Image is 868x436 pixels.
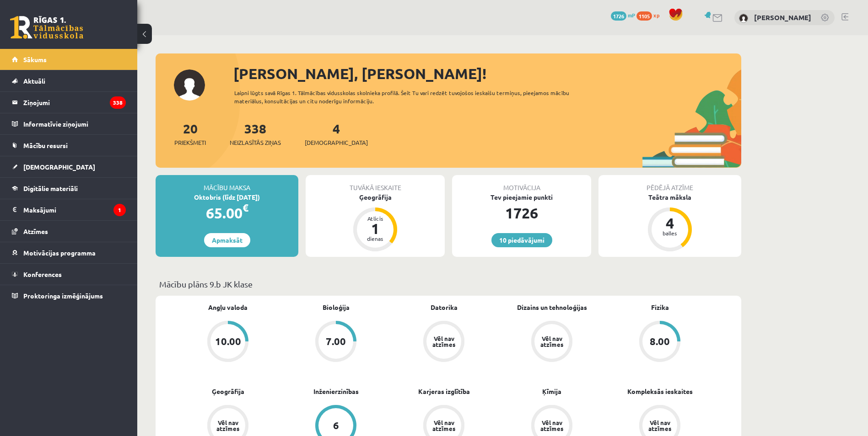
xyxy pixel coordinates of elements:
[305,138,368,147] span: [DEMOGRAPHIC_DATA]
[159,278,738,290] p: Mācību plāns 9.b JK klase
[12,285,126,306] a: Proktoringa izmēģinājums
[326,336,346,346] div: 7.00
[23,92,126,113] legend: Ziņojumi
[282,321,390,364] a: 7.00
[452,202,591,224] div: 1726
[491,233,552,247] a: 10 piedāvājumi
[230,120,281,147] a: 338Neizlasītās ziņas
[431,303,458,312] a: Datorika
[12,178,126,199] a: Digitālie materiāli
[113,204,126,216] i: 1
[306,192,445,202] div: Ģeogrāfija
[243,201,248,214] span: €
[647,420,673,431] div: Vēl nav atzīmes
[452,175,591,192] div: Motivācija
[650,336,670,346] div: 8.00
[628,11,635,19] span: mP
[23,227,48,235] span: Atzīmes
[653,11,659,19] span: xp
[598,175,741,192] div: Pēdējā atzīme
[323,303,350,312] a: Bioloģija
[23,199,126,220] legend: Maksājumi
[174,321,282,364] a: 10.00
[233,63,741,85] div: [PERSON_NAME], [PERSON_NAME]!
[539,335,565,347] div: Vēl nav atzīmes
[656,216,684,230] div: 4
[12,221,126,242] a: Atzīmes
[418,387,470,396] a: Karjeras izglītība
[23,249,96,257] span: Motivācijas programma
[212,387,244,396] a: Ģeogrāfija
[12,264,126,285] a: Konferences
[452,192,591,202] div: Tev pieejamie punkti
[539,420,565,431] div: Vēl nav atzīmes
[754,13,811,22] a: [PERSON_NAME]
[636,11,664,19] a: 1105 xp
[598,192,741,253] a: Teātra māksla 4 balles
[431,420,457,431] div: Vēl nav atzīmes
[12,70,126,91] a: Aktuāli
[611,11,626,21] span: 1726
[174,120,206,147] a: 20Priekšmeti
[333,420,339,431] div: 6
[12,92,126,113] a: Ziņojumi338
[23,163,95,171] span: [DEMOGRAPHIC_DATA]
[12,156,126,177] a: [DEMOGRAPHIC_DATA]
[234,89,586,105] div: Laipni lūgts savā Rīgas 1. Tālmācības vidusskolas skolnieka profilā. Šeit Tu vari redzēt tuvojošo...
[12,49,126,70] a: Sākums
[204,233,250,247] a: Apmaksāt
[361,236,389,241] div: dienas
[306,192,445,253] a: Ģeogrāfija Atlicis 1 dienas
[215,420,241,431] div: Vēl nav atzīmes
[651,303,669,312] a: Fizika
[12,113,126,134] a: Informatīvie ziņojumi
[517,303,587,312] a: Dizains un tehnoloģijas
[390,321,498,364] a: Vēl nav atzīmes
[12,242,126,263] a: Motivācijas programma
[156,202,298,224] div: 65.00
[110,96,126,109] i: 338
[23,270,62,278] span: Konferences
[611,11,635,19] a: 1726 mP
[313,387,359,396] a: Inženierzinības
[23,292,103,300] span: Proktoringa izmēģinājums
[361,221,389,236] div: 1
[656,230,684,236] div: balles
[230,138,281,147] span: Neizlasītās ziņas
[636,11,652,21] span: 1105
[498,321,606,364] a: Vēl nav atzīmes
[156,192,298,202] div: Oktobris (līdz [DATE])
[542,387,561,396] a: Ķīmija
[156,175,298,192] div: Mācību maksa
[627,387,693,396] a: Kompleksās ieskaites
[10,16,83,39] a: Rīgas 1. Tālmācības vidusskola
[23,184,78,192] span: Digitālie materiāli
[12,135,126,156] a: Mācību resursi
[305,120,368,147] a: 4[DEMOGRAPHIC_DATA]
[431,335,457,347] div: Vēl nav atzīmes
[739,14,748,23] img: Dmitrijs Poļakovs
[306,175,445,192] div: Tuvākā ieskaite
[598,192,741,202] div: Teātra māksla
[361,216,389,221] div: Atlicis
[606,321,714,364] a: 8.00
[208,303,248,312] a: Angļu valoda
[23,141,68,149] span: Mācību resursi
[23,77,45,85] span: Aktuāli
[12,199,126,220] a: Maksājumi1
[23,55,47,64] span: Sākums
[215,336,241,346] div: 10.00
[174,138,206,147] span: Priekšmeti
[23,113,126,134] legend: Informatīvie ziņojumi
